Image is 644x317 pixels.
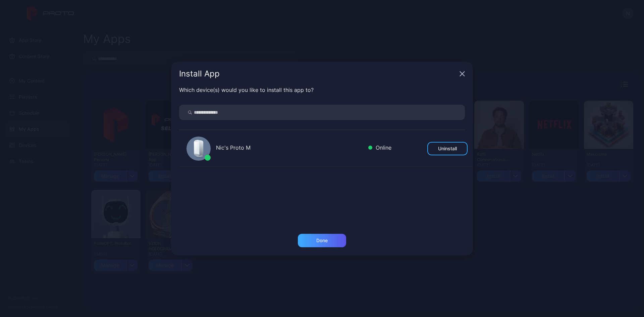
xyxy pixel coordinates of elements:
div: Uninstall [438,146,457,151]
div: Nic's Proto M [216,144,363,153]
div: Done [316,238,328,243]
div: Online [368,144,391,153]
div: Install App [179,70,457,78]
div: Which device(s) would you like to install this app to? [179,86,465,94]
button: Uninstall [427,142,468,155]
button: Done [298,234,346,247]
